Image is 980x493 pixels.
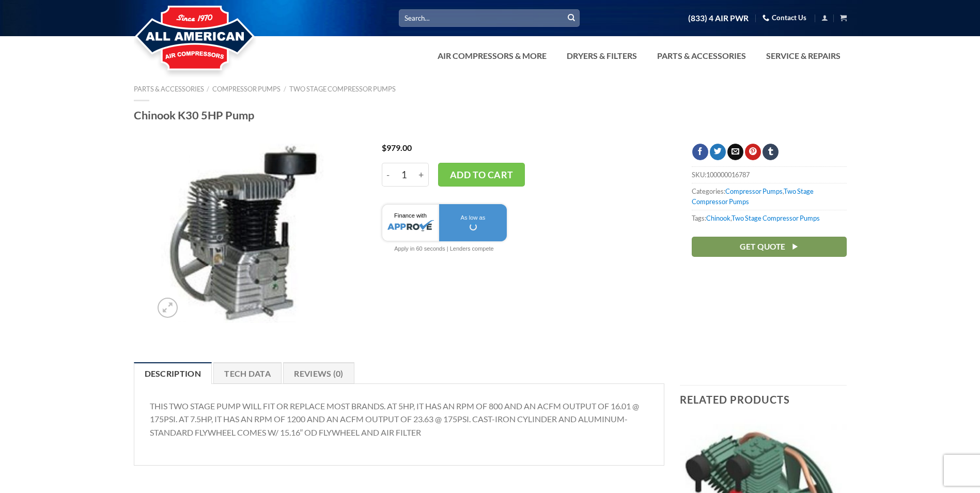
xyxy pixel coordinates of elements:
input: Product quantity [395,163,414,187]
button: Submit [564,10,579,26]
input: Search… [399,9,580,26]
a: Pin on Pinterest [745,144,761,160]
span: $ [382,143,386,152]
span: 100000016787 [706,171,750,179]
a: Compressor Pumps [212,85,281,93]
a: Chinook [706,214,730,222]
a: Service & Repairs [760,45,847,66]
a: (833) 4 AIR PWR [688,9,749,27]
a: Dryers & Filters [561,45,643,66]
input: - [382,163,395,187]
a: Air Compressors & More [431,45,553,66]
a: Two Stage Compressor Pumps [289,85,396,93]
a: Get Quote [692,237,847,257]
span: SKU: [692,166,847,182]
a: Two Stage Compressor Pumps [732,214,820,222]
h1: Chinook K30 5HP Pump [134,108,847,122]
a: Email to a Friend [727,144,743,160]
button: Add to cart [438,163,525,187]
a: Parts & Accessories [651,45,752,66]
a: Share on Tumblr [763,144,779,160]
a: Tech Data [213,362,282,384]
span: / [284,85,286,93]
a: Share on Twitter [710,144,726,160]
a: Share on Facebook [692,144,708,160]
h3: Related products [680,386,847,413]
a: Parts & Accessories [134,85,204,93]
a: Description [134,362,212,384]
a: Login [821,11,828,24]
a: Reviews (0) [283,362,354,384]
a: Compressor Pumps [725,187,783,195]
p: THIS TWO STAGE PUMP WILL FIT OR REPLACE MOST BRANDS. AT 5HP, IT HAS AN RPM OF 800 AND AN ACFM OUT... [150,399,649,439]
bdi: 979.00 [382,143,412,152]
span: / [207,85,209,93]
span: Get Quote [740,240,785,253]
span: Tags: , [692,210,847,226]
input: + [414,163,429,187]
a: Contact Us [763,10,806,26]
img: Chinook K30 5hp and K28 Compressor Pump [152,144,332,323]
span: Categories: , [692,183,847,210]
